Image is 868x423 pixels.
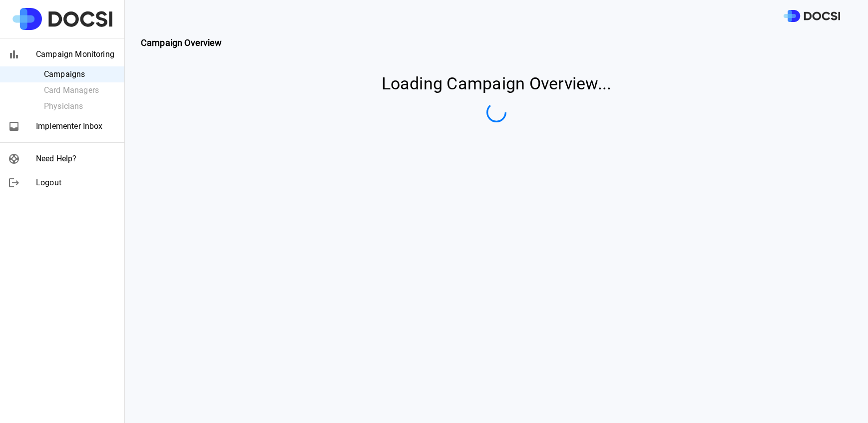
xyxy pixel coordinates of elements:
[36,153,116,165] span: Need Help?
[36,177,116,189] span: Logout
[44,68,116,80] span: Campaigns
[36,48,116,60] span: Campaign Monitoring
[382,73,612,94] h4: Loading Campaign Overview...
[36,120,116,132] span: Implementer Inbox
[141,37,222,48] strong: Campaign Overview
[784,10,840,22] img: DOCSI Logo
[12,8,112,30] img: Site Logo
